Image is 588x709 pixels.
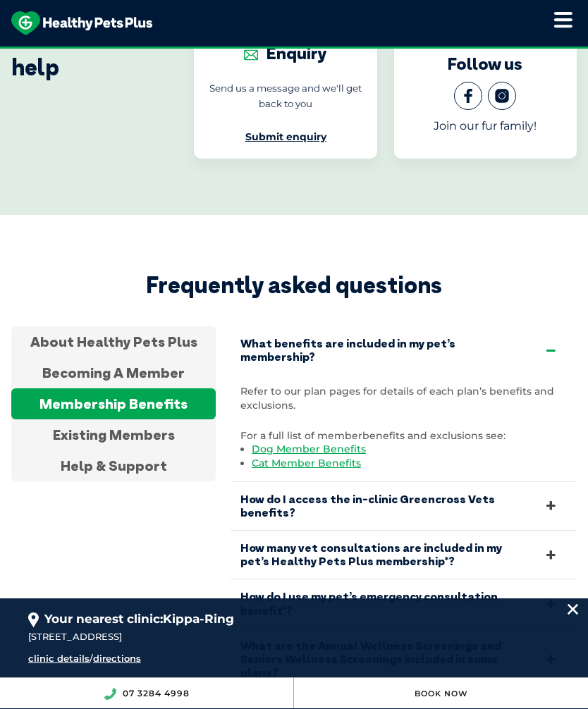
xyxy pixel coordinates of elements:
[28,629,560,645] div: [STREET_ADDRESS]
[244,48,258,62] img: Enquiry
[11,326,216,357] div: About Healthy Pets Plus
[434,118,537,134] p: Join our fur family!
[230,326,577,374] a: What benefits are included in my pet’s membership?
[11,271,577,298] h2: Frequently asked questions
[230,531,577,579] a: How many vet consultations are included in my pet’s Healthy Pets Plus membership*?
[448,54,522,73] div: Follow us
[28,651,347,667] div: /
[11,388,216,419] div: Membership Benefits
[245,130,326,143] a: Submit enquiry
[240,385,554,412] span: Refer to our plan pages for details of each plan’s benefits and exclusions.
[11,357,216,388] div: Becoming A Member
[123,688,190,698] a: 07 3284 4998
[252,457,361,469] a: Cat Member Benefits
[230,482,577,530] a: How do I access the in-clinic Greencross Vets benefits?
[230,579,577,627] a: How do I use my pet’s emergency consultation benefit*?
[362,429,506,442] span: benefits and exclusions see:
[11,11,152,35] img: hpp-logo
[252,443,366,455] a: Dog Member Benefits
[209,82,362,109] span: Send us a message and we'll get back to you
[28,598,560,629] div: Your nearest clinic:
[28,612,39,628] img: location_pin.svg
[415,689,468,698] a: Book Now
[240,429,362,442] span: For a full list of member
[93,653,141,664] a: directions
[244,44,327,63] div: Enquiry
[31,47,558,59] span: Proactive, preventative wellness program designed to keep your pet healthier and happier for longer
[11,450,216,481] div: Help & Support
[163,612,234,626] span: Kippa-Ring
[104,688,116,700] img: location_phone.svg
[568,604,578,615] img: location_close.svg
[28,653,90,664] a: clinic details
[11,419,216,450] div: Existing Members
